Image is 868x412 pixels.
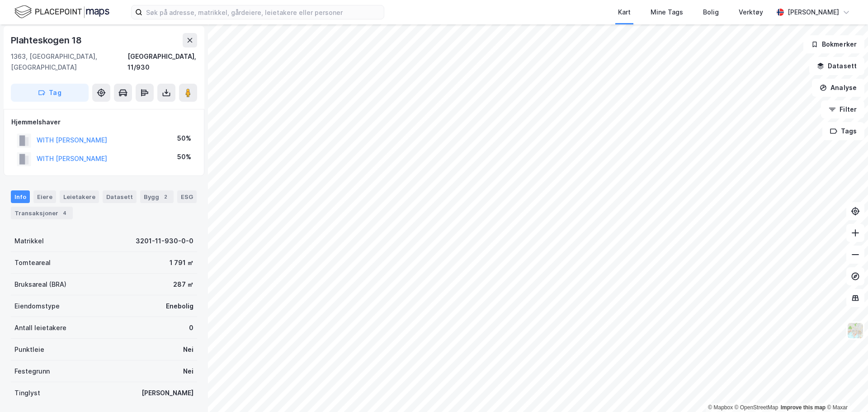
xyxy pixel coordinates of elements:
[14,344,44,355] div: Punktleie
[823,369,868,412] iframe: Chat Widget
[14,322,66,333] div: Antall leietakere
[803,35,864,53] button: Bokmerker
[708,404,733,411] a: Mapbox
[14,279,66,290] div: Bruksareal (BRA)
[11,117,197,128] div: Hjemmelshaver
[618,7,631,18] div: Kart
[161,192,170,201] div: 2
[103,190,137,203] div: Datasett
[821,100,864,118] button: Filter
[809,57,864,75] button: Datasett
[177,190,197,203] div: ESG
[703,7,719,18] div: Bolig
[812,79,864,97] button: Analyse
[651,7,683,18] div: Mine Tags
[735,404,778,411] a: OpenStreetMap
[14,4,109,20] img: logo.f888ab2527a4732fd821a326f86c7f29.svg
[14,366,50,377] div: Festegrunn
[11,207,73,219] div: Transaksjoner
[60,190,99,203] div: Leietakere
[136,236,193,246] div: 3201-11-930-0-0
[14,236,44,246] div: Matrikkel
[170,257,193,268] div: 1 791 ㎡
[788,7,839,18] div: [PERSON_NAME]
[781,404,826,411] a: Improve this map
[173,279,193,290] div: 287 ㎡
[14,388,40,398] div: Tinglyst
[60,208,69,218] div: 4
[140,190,174,203] div: Bygg
[11,190,30,203] div: Info
[177,133,191,144] div: 50%
[33,190,56,203] div: Eiere
[127,51,197,73] div: [GEOGRAPHIC_DATA], 11/930
[11,33,84,47] div: Plahteskogen 18
[11,84,89,102] button: Tag
[183,366,193,377] div: Nei
[177,152,191,162] div: 50%
[11,51,127,73] div: 1363, [GEOGRAPHIC_DATA], [GEOGRAPHIC_DATA]
[142,388,193,398] div: [PERSON_NAME]
[847,322,864,339] img: Z
[166,301,193,312] div: Enebolig
[183,344,193,355] div: Nei
[142,5,384,19] input: Søk på adresse, matrikkel, gårdeiere, leietakere eller personer
[822,122,864,140] button: Tags
[739,7,763,18] div: Verktøy
[14,301,60,312] div: Eiendomstype
[14,257,51,268] div: Tomteareal
[189,322,193,333] div: 0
